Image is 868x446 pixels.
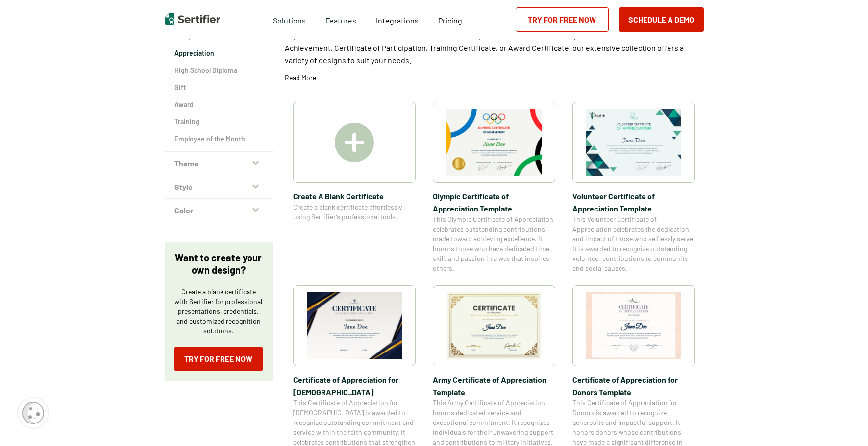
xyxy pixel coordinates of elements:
[293,374,416,398] span: Certificate of Appreciation for [DEMOGRAPHIC_DATA]​
[438,13,462,25] a: Pricing
[572,374,695,398] span: Certificate of Appreciation for Donors​ Template
[619,7,704,32] button: Schedule a Demo
[446,109,542,176] img: Olympic Certificate of Appreciation​ Template
[273,13,306,25] span: Solutions
[174,287,263,336] p: Create a blank certificate with Sertifier for professional presentations, credentials, and custom...
[586,109,681,176] img: Volunteer Certificate of Appreciation Template
[819,399,868,446] iframe: Chat Widget
[174,252,263,276] p: Want to create your own design?
[293,202,416,222] span: Create a blank certificate effortlessly using Sertifier’s professional tools.
[174,347,263,371] a: Try for Free Now
[174,134,263,144] a: Employee of the Month
[433,374,555,398] span: Army Certificate of Appreciation​ Template
[307,292,402,359] img: Certificate of Appreciation for Church​
[335,123,374,162] img: Create A Blank Certificate
[516,7,609,32] a: Try for Free Now
[433,102,555,273] a: Olympic Certificate of Appreciation​ TemplateOlympic Certificate of Appreciation​ TemplateThis Ol...
[174,83,263,93] a: Gift
[572,214,695,273] span: This Volunteer Certificate of Appreciation celebrates the dedication and impact of those who self...
[438,16,462,25] span: Pricing
[293,190,416,202] span: Create A Blank Certificate
[572,102,695,273] a: Volunteer Certificate of Appreciation TemplateVolunteer Certificate of Appreciation TemplateThis ...
[174,117,263,127] a: Training
[376,13,419,25] a: Integrations
[446,292,542,359] img: Army Certificate of Appreciation​ Template
[22,402,44,424] img: Cookie Popup Icon
[433,214,555,273] span: This Olympic Certificate of Appreciation celebrates outstanding contributions made toward achievi...
[586,292,681,359] img: Certificate of Appreciation for Donors​ Template
[174,100,263,110] a: Award
[174,66,263,75] a: High School Diploma
[165,175,273,199] button: Style
[376,16,419,25] span: Integrations
[165,13,220,25] img: Sertifier | Digital Credentialing Platform
[572,190,695,214] span: Volunteer Certificate of Appreciation Template
[285,29,704,66] p: Explore a wide selection of customizable certificate templates at Sertifier. Whether you need a C...
[325,13,356,25] span: Features
[285,73,316,83] p: Read More
[174,48,263,58] a: Appreciation
[165,199,273,222] button: Color
[165,152,273,175] button: Theme
[433,190,555,214] span: Olympic Certificate of Appreciation​ Template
